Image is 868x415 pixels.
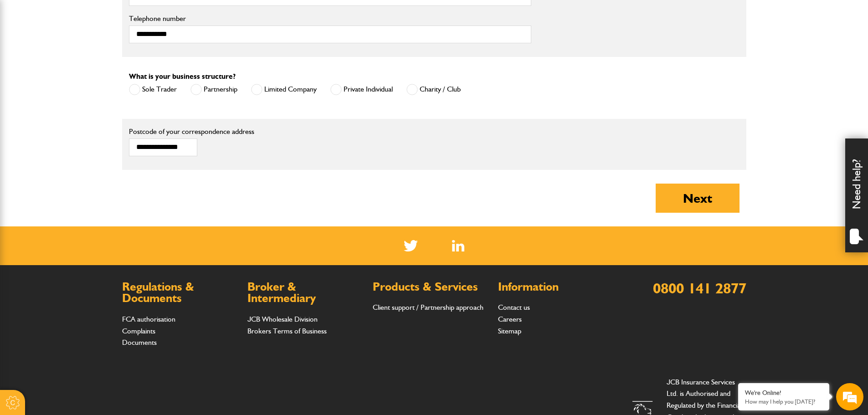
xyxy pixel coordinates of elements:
a: Careers [498,315,522,323]
a: JCB Wholesale Division [247,315,318,323]
label: Telephone number [129,15,531,22]
img: Twitter [404,240,418,251]
div: Need help? [845,138,868,252]
label: Private Individual [330,84,393,95]
h2: Information [498,281,614,293]
img: d_20077148190_company_1631870298795_20077148190 [15,51,38,63]
a: FCA authorisation [122,315,175,323]
a: Sitemap [498,327,521,335]
a: Brokers Terms of Business [247,327,327,335]
a: Contact us [498,303,530,312]
a: Complaints [122,327,155,335]
p: How may I help you today? [745,398,822,405]
em: Start Chat [124,281,165,293]
div: Minimize live chat window [149,5,171,26]
label: Postcode of your correspondence address [129,128,268,135]
a: Client support / Partnership approach [373,303,483,312]
label: Limited Company [251,84,317,95]
h2: Products & Services [373,281,489,293]
label: What is your business structure? [129,73,236,80]
a: Documents [122,338,157,347]
label: Sole Trader [129,84,177,95]
input: Enter your phone number [12,138,166,158]
h2: Broker & Intermediary [247,281,364,304]
label: Partnership [190,84,237,95]
div: Chat with us now [47,51,153,63]
a: LinkedIn [452,240,464,251]
label: Charity / Club [406,84,461,95]
div: We're Online! [745,389,822,397]
img: Linked In [452,240,464,251]
h2: Regulations & Documents [122,281,238,304]
textarea: Type your message and hit 'Enter' [12,165,166,273]
input: Enter your email address [12,111,166,131]
input: Enter your last name [12,84,166,104]
button: Next [656,184,740,213]
a: 0800 141 2877 [653,279,746,297]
